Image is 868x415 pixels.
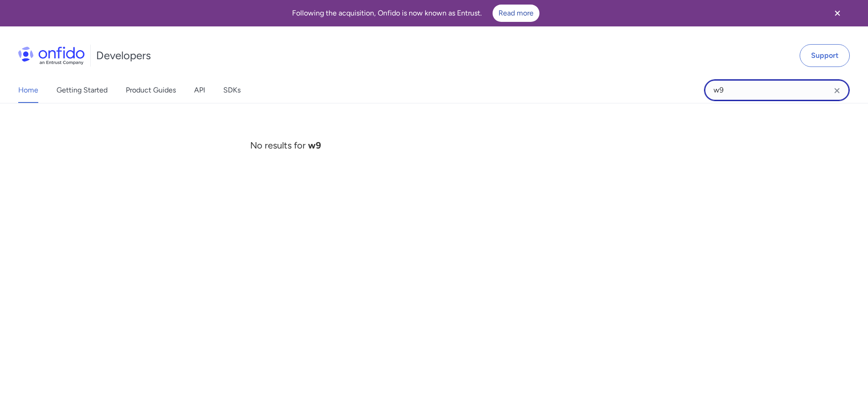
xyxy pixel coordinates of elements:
h1: Developers [96,48,151,63]
img: Onfido Logo [18,46,85,65]
a: Support [800,44,850,67]
b: w9 [306,140,321,151]
span: No results for [250,140,321,151]
a: Product Guides [126,77,176,103]
a: Read more [493,5,539,22]
a: Getting Started [56,77,108,103]
input: Onfido search input field [704,79,850,101]
a: Home [18,77,38,103]
button: Close banner [821,2,854,25]
div: Following the acquisition, Onfido is now known as Entrust. [11,5,821,22]
svg: Clear search field button [832,85,842,96]
a: API [194,77,205,103]
svg: Close banner [832,8,843,19]
a: SDKs [223,77,241,103]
